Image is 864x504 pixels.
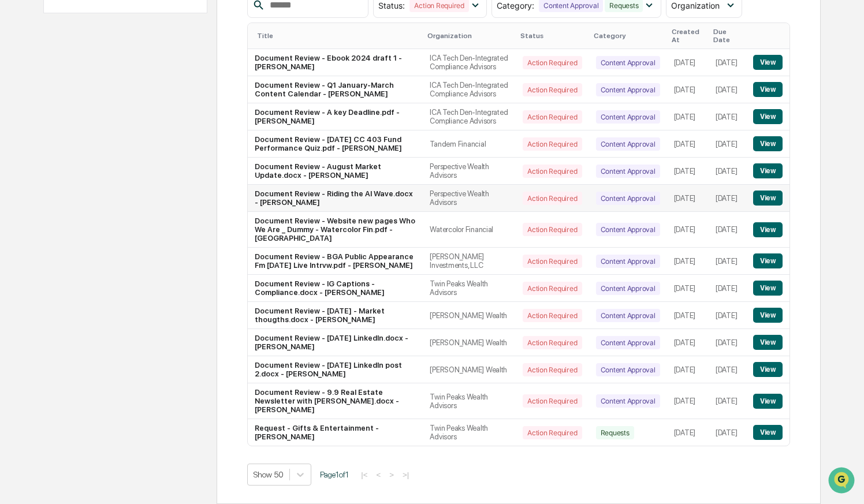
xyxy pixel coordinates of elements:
td: Document Review - [DATE] - Market thougths.docx - [PERSON_NAME] [248,302,423,329]
button: View [753,253,783,268]
span: Page 1 of 1 [320,470,349,479]
button: View [753,191,783,206]
button: View [753,163,783,178]
div: 🗄️ [84,147,93,156]
td: [DATE] [667,103,709,130]
td: [DATE] [667,49,709,76]
div: Content Approval [596,223,660,236]
button: View [753,335,783,350]
td: [PERSON_NAME] Wealth [423,329,516,356]
div: Created At [672,28,704,44]
div: Action Required [523,426,582,439]
div: Action Required [523,282,582,295]
button: >| [399,470,412,480]
div: Content Approval [596,137,660,151]
td: [DATE] [667,275,709,302]
button: View [753,222,783,237]
td: Document Review - Q1 January-March Content Calendar - [PERSON_NAME] [248,76,423,103]
td: [DATE] [667,185,709,212]
a: 🗄️Attestations [79,141,148,162]
div: Action Required [523,165,582,178]
td: Twin Peaks Wealth Advisors [423,419,516,446]
div: Content Approval [596,255,660,268]
a: 🖐️Preclearance [7,141,79,162]
td: [PERSON_NAME] Wealth [423,356,516,383]
td: [DATE] [709,329,746,356]
td: Request - Gifts & Entertainment - [PERSON_NAME] [248,419,423,446]
td: [DATE] [709,356,746,383]
div: Category [594,32,662,40]
td: [DATE] [667,158,709,185]
button: View [753,308,783,323]
td: [DATE] [709,248,746,275]
div: Action Required [523,110,582,124]
td: Perspective Wealth Advisors [423,185,516,212]
div: Content Approval [596,309,660,322]
span: Category : [497,1,534,10]
td: Document Review - August Market Update.docx - [PERSON_NAME] [248,158,423,185]
iframe: Open customer support [827,466,858,497]
td: Document Review - 9.9 Real Estate Newsletter with [PERSON_NAME].docx - [PERSON_NAME] [248,383,423,419]
span: Pylon [115,196,140,204]
td: [DATE] [709,185,746,212]
a: Powered byPylon [81,195,140,204]
td: [DATE] [667,248,709,275]
div: Content Approval [596,192,660,205]
td: Tandem Financial [423,130,516,158]
div: Action Required [523,255,582,268]
div: Content Approval [596,363,660,376]
td: Document Review - [DATE] LinkedIn post 2.docx - [PERSON_NAME] [248,356,423,383]
button: View [753,82,783,97]
div: Title [257,32,418,40]
span: Data Lookup [23,167,73,179]
div: Content Approval [596,336,660,349]
td: Document Review - A key Deadline.pdf - [PERSON_NAME] [248,103,423,130]
div: 🔎 [12,169,21,178]
td: [DATE] [709,76,746,103]
button: < [373,470,384,480]
p: How can we help? [12,24,210,43]
td: ICA Tech Den-Integrated Compliance Advisors [423,76,516,103]
td: ICA Tech Den-Integrated Compliance Advisors [423,103,516,130]
td: [PERSON_NAME] Wealth [423,302,516,329]
td: [DATE] [709,302,746,329]
img: 1746055101610-c473b297-6a78-478c-a979-82029cc54cd1 [12,88,32,109]
td: Document Review - Riding the AI Wave.docx - [PERSON_NAME] [248,185,423,212]
span: Attestations [95,145,143,157]
td: [DATE] [709,103,746,130]
div: Action Required [523,336,582,349]
button: View [753,425,783,440]
div: Action Required [523,309,582,322]
div: Content Approval [596,394,660,408]
button: View [753,362,783,377]
td: [DATE] [667,302,709,329]
td: [DATE] [667,356,709,383]
td: Document Review - BGA Public Appearance Fm [DATE] Live Intrvw.pdf - [PERSON_NAME] [248,248,423,275]
div: Action Required [523,83,582,96]
td: [DATE] [667,383,709,419]
td: [DATE] [709,212,746,248]
button: View [753,55,783,70]
div: Content Approval [596,83,660,96]
td: [DATE] [709,49,746,76]
a: 🔎Data Lookup [7,163,77,184]
td: [DATE] [709,419,746,446]
td: Document Review - IG Captions - Compliance.docx - [PERSON_NAME] [248,275,423,302]
td: [DATE] [667,76,709,103]
td: [DATE] [667,329,709,356]
td: Document Review - [DATE] CC 403 Fund Performance Quiz.pdf - [PERSON_NAME] [248,130,423,158]
div: Due Date [713,28,742,44]
td: [PERSON_NAME] Investments, LLC [423,248,516,275]
span: Preclearance [23,145,75,157]
td: Twin Peaks Wealth Advisors [423,275,516,302]
td: Document Review - Website new pages Who We Are _ Dummy - Watercolor Fin.pdf - [GEOGRAPHIC_DATA] [248,212,423,248]
td: [DATE] [667,419,709,446]
div: Action Required [523,192,582,205]
span: Status : [378,1,405,10]
div: Action Required [523,363,582,376]
div: Start new chat [39,88,189,100]
div: Content Approval [596,110,660,124]
div: Content Approval [596,282,660,295]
